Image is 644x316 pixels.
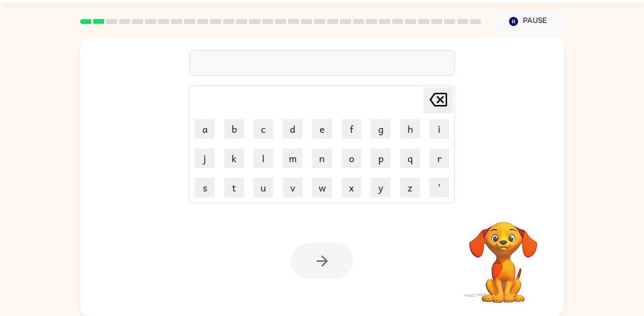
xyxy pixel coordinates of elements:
[195,178,215,197] button: s
[312,178,332,197] button: w
[224,178,244,197] button: t
[342,148,361,168] button: o
[454,207,552,304] video: Your browser must support playing .mp4 files to use Literably. Please try using another browser.
[342,119,361,139] button: f
[224,119,244,139] button: b
[254,178,273,197] button: u
[254,148,273,168] button: l
[429,148,449,168] button: r
[493,10,564,33] button: Pause
[312,119,332,139] button: e
[429,119,449,139] button: i
[371,119,390,139] button: g
[400,119,420,139] button: h
[254,119,273,139] button: c
[429,178,449,197] button: '
[195,148,215,168] button: j
[342,178,361,197] button: x
[312,148,332,168] button: n
[283,178,302,197] button: v
[400,178,420,197] button: z
[224,148,244,168] button: k
[371,148,390,168] button: p
[283,148,302,168] button: m
[371,178,390,197] button: y
[283,119,302,139] button: d
[195,119,215,139] button: a
[400,148,420,168] button: q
